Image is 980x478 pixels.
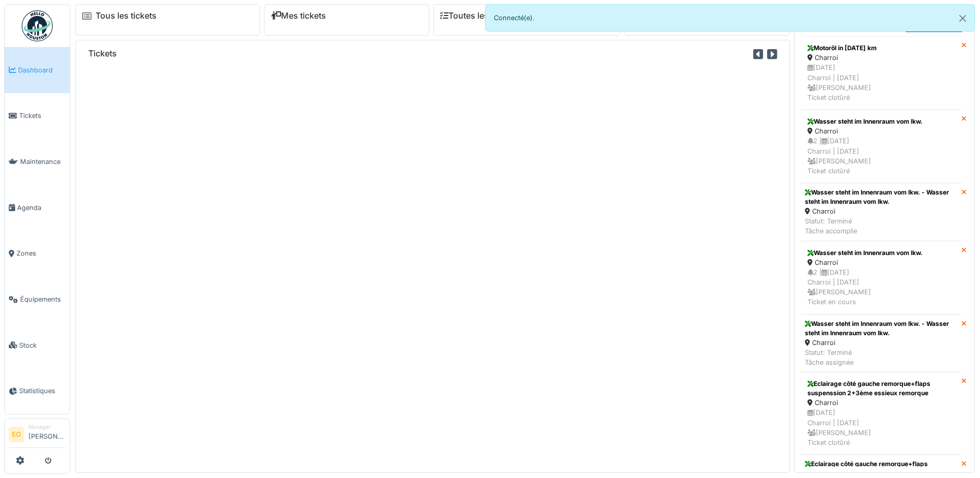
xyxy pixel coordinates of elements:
div: [DATE] Charroi | [DATE] [PERSON_NAME] Ticket clotûré [807,408,955,447]
li: [PERSON_NAME] [28,423,66,445]
div: Manager [28,423,66,431]
a: Maintenance [5,139,70,185]
a: Agenda [5,185,70,231]
span: Maintenance [20,157,66,167]
a: Tickets [5,93,70,139]
span: Statistiques [19,386,66,396]
a: Eclairage côté gauche remorque+flaps suspenssion 2+3ème essieux remorque Charroi [DATE]Charroi | ... [801,372,961,455]
div: Charroi [807,258,955,267]
h6: Tickets [88,49,117,58]
span: Équipements [20,294,66,304]
div: Wasser steht im Innenraum vom lkw. [807,248,955,258]
button: Close [951,5,974,32]
a: Wasser steht im Innenraum vom lkw. - Wasser steht im Innenraum vom lkw. Charroi Statut: TerminéTâ... [801,315,961,372]
div: [DATE] Charroi | [DATE] [PERSON_NAME] Ticket clotûré [807,63,955,102]
a: Motoröl in [DATE] km Charroi [DATE]Charroi | [DATE] [PERSON_NAME]Ticket clotûré [801,36,961,110]
div: Charroi [807,53,955,63]
a: Wasser steht im Innenraum vom lkw. - Wasser steht im Innenraum vom lkw. Charroi Statut: TerminéTâ... [801,183,961,241]
a: Tous les tickets [96,11,157,21]
div: Motoröl in [DATE] km [807,43,955,53]
span: Dashboard [18,65,66,75]
a: Dashboard [5,47,70,93]
a: Équipements [5,276,70,322]
img: Badge_color-CXgf-gQk.svg [22,10,53,41]
div: Wasser steht im Innenraum vom lkw. - Wasser steht im Innenraum vom lkw. [805,188,957,206]
div: Wasser steht im Innenraum vom lkw. [807,117,955,126]
a: Mes tickets [271,11,326,21]
div: Charroi [805,206,957,216]
div: Wasser steht im Innenraum vom lkw. - Wasser steht im Innenraum vom lkw. [805,319,957,338]
span: Agenda [17,203,66,213]
span: Zones [17,248,66,258]
div: Statut: Terminé Tâche assignée [805,348,957,367]
div: Charroi [807,398,955,408]
a: Toutes les tâches [440,11,517,21]
a: EO Manager[PERSON_NAME] [9,423,66,448]
div: Connecté(e). [485,4,975,32]
div: Eclairage côté gauche remorque+flaps suspenssion 2+3ème essieux remorque [807,379,955,398]
span: Stock [19,340,66,350]
div: Charroi [807,126,955,136]
div: Statut: Terminé Tâche accomplie [805,216,957,236]
a: Statistiques [5,368,70,414]
a: Stock [5,322,70,368]
li: EO [9,427,24,442]
div: 2 | [DATE] Charroi | [DATE] [PERSON_NAME] Ticket en cours [807,267,955,307]
span: Tickets [19,111,66,121]
a: Zones [5,231,70,277]
div: Charroi [805,338,957,348]
a: Wasser steht im Innenraum vom lkw. Charroi 2 |[DATE]Charroi | [DATE] [PERSON_NAME]Ticket en cours [801,241,961,315]
a: Wasser steht im Innenraum vom lkw. Charroi 2 |[DATE]Charroi | [DATE] [PERSON_NAME]Ticket clotûré [801,110,961,183]
div: 2 | [DATE] Charroi | [DATE] [PERSON_NAME] Ticket clotûré [807,136,955,176]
